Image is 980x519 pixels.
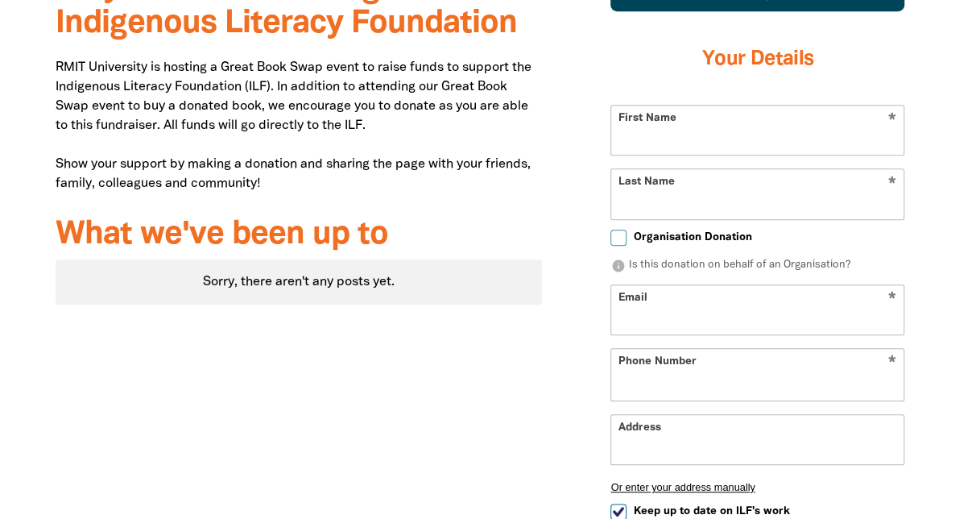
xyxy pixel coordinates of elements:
[610,27,904,92] h3: Your Details
[610,258,904,274] p: Is this donation on behalf of an Organisation?
[56,259,543,305] div: Paginated content
[633,230,751,245] span: Organisation Donation
[56,259,543,305] div: Sorry, there aren't any posts yet.
[56,218,543,253] h3: What we've been up to
[610,230,626,246] input: Organisation Donation
[888,355,896,371] i: Required
[56,58,543,193] p: RMIT University is hosting a Great Book Swap event to raise funds to support the Indigenous Liter...
[633,504,789,519] span: Keep up to date on ILF's work
[610,481,904,493] button: Or enter your address manually
[610,259,625,273] i: info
